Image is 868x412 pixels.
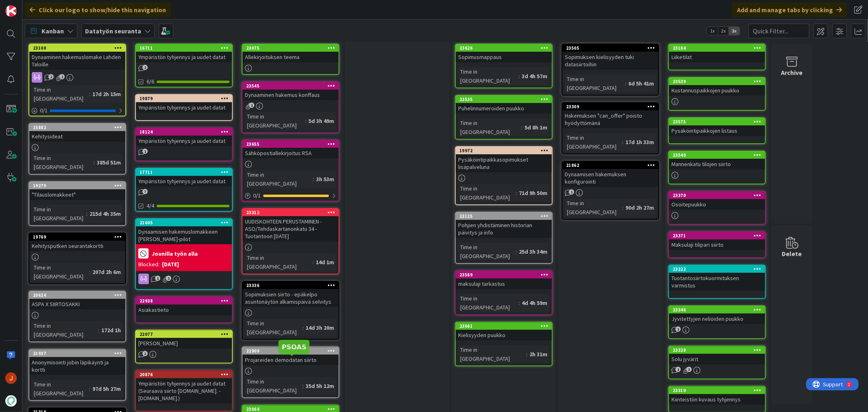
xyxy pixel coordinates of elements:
[669,306,765,313] div: 23346
[243,140,339,158] div: 23655Sähköpostiallekirjoitus RSA
[29,124,125,131] div: 15882
[458,118,521,136] div: Time in [GEOGRAPHIC_DATA]
[523,123,549,132] div: 5d 8h 1m
[42,26,64,36] span: Kanban
[249,103,254,108] span: 2
[669,118,765,136] div: 23575Pysäköintipaikkojen listaus
[245,319,302,337] div: Time in [GEOGRAPHIC_DATA]
[458,243,516,261] div: Time in [GEOGRAPHIC_DATA]
[518,72,520,81] span: :
[456,213,552,238] div: 23125Pohjien yhdistäminen historian päivitys ja info
[458,294,518,312] div: Time in [GEOGRAPHIC_DATA]
[459,323,552,329] div: 23661
[136,128,232,146] div: 18124Ympäristön tyhjennys ja uudet datat
[90,267,123,276] div: 207d 2h 6m
[456,96,552,114] div: 23535Puhelinnumeroiden puukko
[29,124,125,142] div: 15882Kehitysideat
[253,191,261,200] span: 0 / 1
[669,78,765,85] div: 23539
[246,45,339,51] div: 23075
[136,331,232,348] div: 22077[PERSON_NAME]
[136,95,232,102] div: 19879
[456,278,552,289] div: maksulaji tarkastus
[243,216,339,241] div: UUDISKOHTEEN PERUSTAMINEN - ASO/Tehdaskartanonkatu 34 - Tuotantoon [DATE]
[456,44,552,62] div: 23626Sopimusmappaus
[136,371,232,403] div: 20876Ympäristön tyhjennys ja uudet datat (Seuraava siirto [DOMAIN_NAME]. - [DOMAIN_NAME].)
[622,138,623,147] span: :
[313,175,314,184] span: :
[669,192,765,210] div: 23370Osoitepuukko
[243,355,339,365] div: Projareiden demodatan siirto
[146,202,154,210] span: 4/4
[17,1,37,11] span: Support
[140,129,232,135] div: 18124
[669,346,765,364] div: 23320Solu jyvärit
[246,283,339,288] div: 23336
[99,326,123,335] div: 172d 1h
[669,199,765,210] div: Osoitepuukko
[458,67,518,85] div: Time in [GEOGRAPHIC_DATA]
[306,116,336,125] div: 5d 3h 49m
[138,260,160,269] div: Blocked:
[243,347,339,365] div: 22909Projareiden demodatan siirto
[456,52,552,62] div: Sopimusmappaus
[305,116,306,125] span: :
[155,276,160,281] span: 1
[625,79,626,88] span: :
[243,282,339,289] div: 23336
[90,384,123,393] div: 97d 5h 27m
[136,128,232,136] div: 18124
[562,103,658,110] div: 23309
[562,162,658,187] div: 21862Dynaamisen hakemuksen konfigurointi
[33,183,125,188] div: 19279
[456,271,552,289] div: 23589maksulaji tarkastus
[669,232,765,250] div: 23371Maksulaji tilipari siirto
[243,82,339,100] div: 23545Dynaaminen hakemus konffaus
[518,298,520,307] span: :
[304,381,336,390] div: 35d 5h 12m
[146,77,154,86] span: 6/6
[566,104,658,110] div: 23309
[246,83,339,89] div: 23545
[140,45,232,51] div: 16711
[456,147,552,172] div: 19972Pysäköintipaikkasopimukset lisäpalveluna
[140,372,232,377] div: 20876
[673,119,765,125] div: 23575
[29,44,125,52] div: 23100
[304,323,336,332] div: 14d 3h 20m
[243,191,339,201] div: 0/1
[29,131,125,142] div: Kehitysideat
[90,90,123,99] div: 17d 2h 15m
[29,44,125,70] div: 23100Dynaaminen hakemuslomake Lahden Taloille
[136,226,232,244] div: Dynaamisen hakemuslomakkeen [PERSON_NAME]-pilot
[313,258,314,267] span: :
[669,85,765,96] div: Kustannuspaikkojen puukko
[456,154,552,172] div: Pysäköintipaikkasopimukset lisäpalveluna
[136,305,232,315] div: Asiakastieto
[32,85,89,103] div: Time in [GEOGRAPHIC_DATA]
[40,106,48,115] span: 0 / 1
[732,2,847,17] div: Add and manage tabs by clicking
[32,380,89,398] div: Time in [GEOGRAPHIC_DATA]
[718,27,729,35] span: 2x
[243,82,339,90] div: 23545
[136,338,232,348] div: [PERSON_NAME]
[562,44,658,70] div: 23505Sopimuksen kielisyyden tuki datasiirtoihin
[29,241,125,251] div: Kehitysputken seurantakortti
[243,44,339,52] div: 23075
[243,289,339,307] div: Sopimuksien siirto - epäkelpo asuntonäytön alkamispäivä selvitys
[565,75,625,92] div: Time in [GEOGRAPHIC_DATA]
[314,258,336,267] div: 14d 1m
[669,151,765,159] div: 23540
[669,273,765,291] div: Tuotantosiirtokuormituksen varmistus
[136,52,232,62] div: Ympäristön tyhjennys ja uudet datat
[456,330,552,340] div: Kielisyyden puukko
[89,267,90,276] span: :
[669,265,765,273] div: 23222
[33,351,125,356] div: 21937
[162,260,179,269] div: [DATE]
[136,378,232,403] div: Ympäristön tyhjennys ja uudet datat (Seuraava siirto [DOMAIN_NAME]. - [DOMAIN_NAME].)
[48,74,54,79] span: 2
[782,249,802,259] div: Delete
[243,90,339,100] div: Dynaaminen hakemus konffaus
